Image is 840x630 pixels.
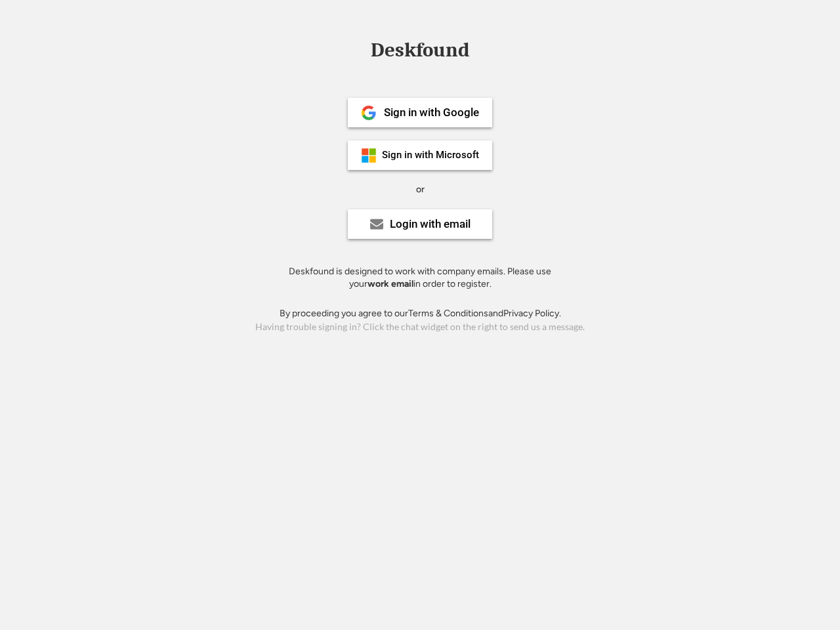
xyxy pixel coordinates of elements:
img: ms-symbollockup_mssymbol_19.png [361,148,377,163]
strong: work email [367,278,413,289]
div: Deskfound is designed to work with company emails. Please use your in order to register. [272,265,568,291]
div: Deskfound [364,40,476,60]
div: or [416,183,425,196]
img: 1024px-Google__G__Logo.svg.png [361,105,377,121]
div: By proceeding you agree to our and [280,307,561,320]
div: Sign in with Microsoft [382,150,479,160]
div: Login with email [390,219,471,230]
div: Sign in with Google [384,107,479,118]
a: Terms & Conditions [408,308,488,319]
a: Privacy Policy. [503,308,561,319]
